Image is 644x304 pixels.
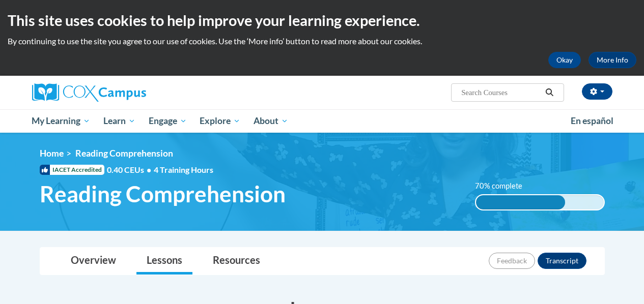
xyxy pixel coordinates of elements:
[32,83,215,102] a: Cox Campus
[103,115,135,127] span: Learn
[32,115,90,127] span: My Learning
[40,148,64,159] a: Home
[571,115,613,126] span: En español
[149,115,187,127] span: Engage
[97,109,142,133] a: Learn
[8,36,636,47] p: By continuing to use the site you agree to our use of cookies. Use the ‘More info’ button to read...
[25,109,97,133] a: My Learning
[564,110,620,132] a: En español
[154,165,213,174] span: 4 Training Hours
[200,115,240,127] span: Explore
[8,10,636,31] h2: This site uses cookies to help improve your learning experience.
[40,180,286,207] span: Reading Comprehension
[136,248,192,275] a: Lessons
[476,195,566,209] div: 70% complete
[107,164,154,175] span: 0.40 CEUs
[542,86,557,99] button: Search
[475,180,534,192] label: 70% complete
[489,253,535,269] button: Feedback
[589,52,636,68] a: More Info
[61,248,126,275] a: Overview
[40,165,104,175] span: IACET Accredited
[548,52,581,68] button: Okay
[193,109,247,133] a: Explore
[254,115,288,127] span: About
[32,83,146,102] img: Cox Campus
[247,109,295,133] a: About
[147,165,151,174] span: •
[24,109,620,133] div: Main menu
[142,109,193,133] a: Engage
[582,83,612,100] button: Account Settings
[538,253,586,269] button: Transcript
[203,248,270,275] a: Resources
[460,86,542,99] input: Search Courses
[75,148,173,159] span: Reading Comprehension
